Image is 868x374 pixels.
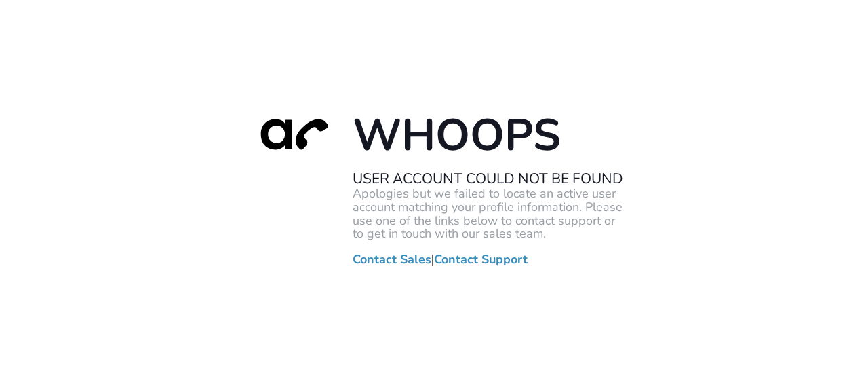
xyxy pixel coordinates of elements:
a: Contact Support [434,253,528,267]
a: Contact Sales [353,253,431,267]
p: Apologies but we failed to locate an active user account matching your profile information. Pleas... [353,187,624,241]
h1: Whoops [353,107,624,162]
h2: User Account Could Not Be Found [353,170,624,187]
div: | [244,107,624,266]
